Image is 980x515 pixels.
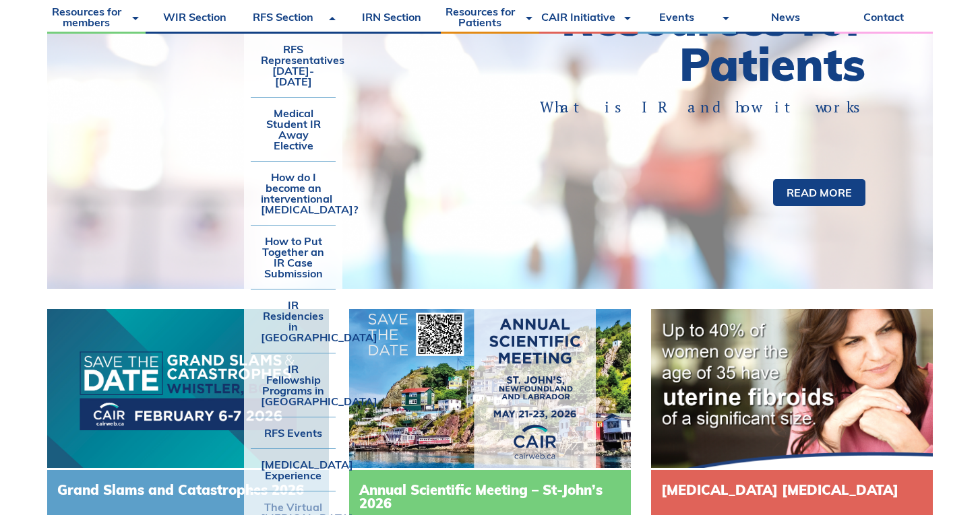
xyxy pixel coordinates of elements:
a: Medical Student IR Away Elective [251,98,336,161]
p: What is IR and how it works [537,97,865,118]
a: [MEDICAL_DATA] Experience [251,449,336,491]
a: IR Fellowship Programs in [GEOGRAPHIC_DATA] [251,353,336,417]
a: How to Put Together an IR Case Submission [251,226,336,289]
h3: Grand Slams and Catastrophes 2026 [57,483,319,497]
a: How do I become an interventional [MEDICAL_DATA]? [251,162,336,225]
a: IR Residencies in [GEOGRAPHIC_DATA] [251,289,336,353]
a: RFS Representatives [DATE]-[DATE] [251,34,336,97]
a: Read more [773,179,865,206]
a: RFS Events [251,417,336,448]
h3: Annual Scientific Meeting – St-John’s 2026 [359,483,621,510]
h3: [MEDICAL_DATA] [MEDICAL_DATA] [661,483,923,497]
